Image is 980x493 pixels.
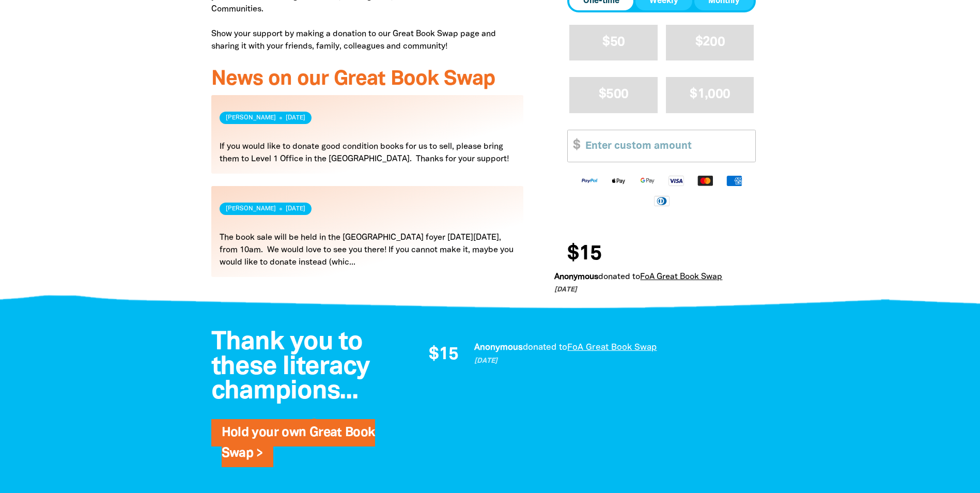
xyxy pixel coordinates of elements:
[640,273,722,281] a: FoA Great Book Swap
[554,238,769,295] div: Donation stream
[695,36,725,48] span: $200
[474,356,758,366] p: [DATE]
[666,77,754,113] button: $1,000
[602,36,625,48] span: $50
[211,68,524,91] h3: News on our Great Book Swap
[567,344,657,351] a: FoA Great Book Swap
[575,175,604,187] img: Paypal logo
[417,341,758,369] div: Paginated content
[211,331,370,404] span: Thank you to these literacy champions...
[523,344,567,351] span: donated to
[666,25,754,60] button: $200
[222,427,375,459] a: Hold your own Great Book Swap >
[720,175,749,187] img: American Express logo
[578,130,755,161] input: Enter custom amount
[599,88,628,100] span: $500
[474,344,523,351] em: Anonymous
[604,175,633,187] img: Apple Pay logo
[554,273,598,281] em: Anonymous
[691,175,720,187] img: Mastercard logo
[633,175,662,187] img: Google Pay logo
[211,95,524,289] div: Paginated content
[417,341,758,369] div: Donation stream
[598,273,640,281] span: donated to
[567,244,601,265] span: $15
[429,346,458,364] span: $15
[569,25,658,60] button: $50
[569,77,658,113] button: $500
[690,88,730,100] span: $1,000
[554,285,760,295] p: [DATE]
[568,130,580,161] span: $
[662,175,691,187] img: Visa logo
[567,166,756,214] div: Available payment methods
[647,195,676,207] img: Diners Club logo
